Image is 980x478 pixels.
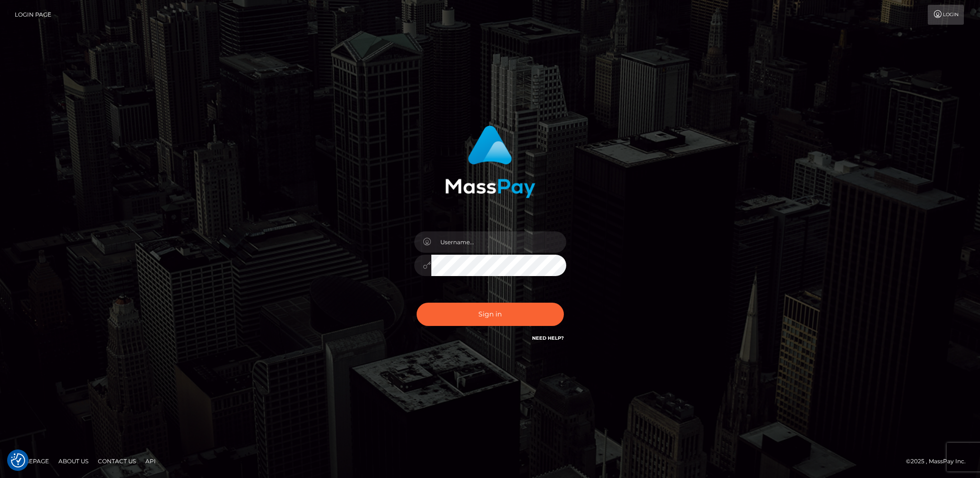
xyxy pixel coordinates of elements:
[417,303,564,326] button: Sign in
[445,125,535,198] img: MassPay Login
[142,454,160,468] a: API
[15,5,51,25] a: Login Page
[532,335,564,341] a: Need Help?
[431,231,566,253] input: Username...
[11,453,25,468] button: Consent Preferences
[11,453,25,468] img: Revisit consent button
[10,454,53,468] a: Homepage
[55,454,92,468] a: About Us
[928,5,964,25] a: Login
[906,456,973,467] div: © 2025 , MassPay Inc.
[94,454,140,468] a: Contact Us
